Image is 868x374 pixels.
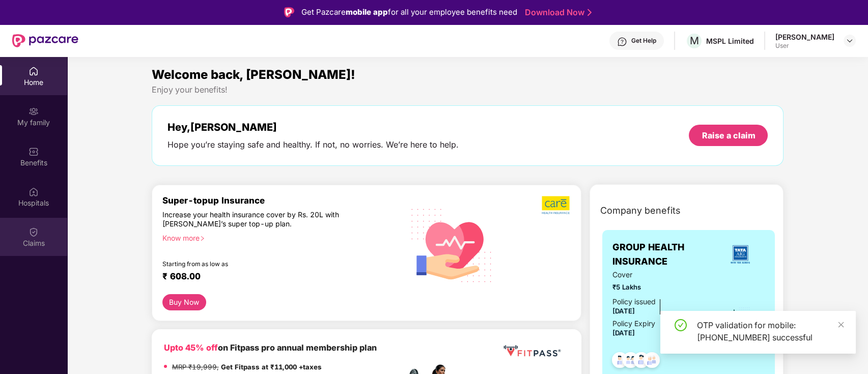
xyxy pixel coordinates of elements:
b: Upto 45% off [164,342,218,353]
div: [PERSON_NAME] [775,32,834,42]
div: Policy issued [612,296,656,307]
img: insurerLogo [726,241,754,268]
a: Download Now [525,7,589,18]
div: Hey, [PERSON_NAME] [167,121,459,133]
div: MSPL Limited [706,36,754,46]
div: OTP validation for mobile: [PHONE_NUMBER] successful [697,319,844,343]
b: on Fitpass pro annual membership plan [164,342,377,353]
span: Company benefits [600,204,681,218]
div: Raise a claim [702,130,755,141]
div: Increase your health insurance cover by Rs. 20L with [PERSON_NAME]’s super top-up plan. [162,210,357,229]
button: Buy Now [162,294,207,310]
span: Cover [612,269,704,280]
img: Stroke [587,7,592,18]
strong: Get Fitpass at ₹11,000 +taxes [221,363,322,371]
img: svg+xml;base64,PHN2ZyBpZD0iQmVuZWZpdHMiIHhtbG5zPSJodHRwOi8vd3d3LnczLm9yZy8yMDAwL3N2ZyIgd2lkdGg9Ij... [29,147,39,157]
div: Get Help [631,37,656,45]
img: svg+xml;base64,PHN2ZyBpZD0iSG9tZSIgeG1sbnM9Imh0dHA6Ly93d3cudzMub3JnLzIwMDAvc3ZnIiB3aWR0aD0iMjAiIG... [29,66,39,76]
strong: mobile app [346,7,388,17]
span: [DATE] [612,307,635,315]
img: svg+xml;base64,PHN2ZyB4bWxucz0iaHR0cDovL3d3dy53My5vcmcvMjAwMC9zdmciIHdpZHRoPSI0OC45NDMiIGhlaWdodD... [607,349,632,374]
img: svg+xml;base64,PHN2ZyBpZD0iSG9zcGl0YWxzIiB4bWxucz0iaHR0cDovL3d3dy53My5vcmcvMjAwMC9zdmciIHdpZHRoPS... [29,187,39,197]
span: Welcome back, [PERSON_NAME]! [152,67,355,82]
div: Super-topup Insurance [162,195,401,206]
div: Enjoy your benefits! [152,84,784,95]
img: svg+xml;base64,PHN2ZyB3aWR0aD0iMjAiIGhlaWdodD0iMjAiIHZpZXdCb3g9IjAgMCAyMCAyMCIgZmlsbD0ibm9uZSIgeG... [29,106,39,117]
img: svg+xml;base64,PHN2ZyB4bWxucz0iaHR0cDovL3d3dy53My5vcmcvMjAwMC9zdmciIHhtbG5zOnhsaW5rPSJodHRwOi8vd3... [403,195,500,294]
img: svg+xml;base64,PHN2ZyBpZD0iQ2xhaW0iIHhtbG5zPSJodHRwOi8vd3d3LnczLm9yZy8yMDAwL3N2ZyIgd2lkdGg9IjIwIi... [29,227,39,237]
img: svg+xml;base64,PHN2ZyB4bWxucz0iaHR0cDovL3d3dy53My5vcmcvMjAwMC9zdmciIHdpZHRoPSI0OC45NDMiIGhlaWdodD... [639,349,664,374]
img: fppp.png [501,341,563,360]
div: Get Pazcare for all your employee benefits need [301,6,517,18]
img: New Pazcare Logo [12,34,78,47]
span: M [690,35,699,47]
img: svg+xml;base64,PHN2ZyB4bWxucz0iaHR0cDovL3d3dy53My5vcmcvMjAwMC9zdmciIHdpZHRoPSI0OC45NDMiIGhlaWdodD... [629,349,654,374]
img: svg+xml;base64,PHN2ZyBpZD0iSGVscC0zMngzMiIgeG1sbnM9Imh0dHA6Ly93d3cudzMub3JnLzIwMDAvc3ZnIiB3aWR0aD... [617,37,627,47]
span: GROUP HEALTH INSURANCE [612,240,715,269]
img: b5dec4f62d2307b9de63beb79f102df3.png [542,195,571,215]
img: Logo [284,7,294,17]
div: ₹ 608.00 [162,271,390,283]
img: icon [718,306,751,340]
div: Know more [162,234,395,241]
div: User [775,42,834,50]
div: Starting from as low as [162,260,357,267]
img: svg+xml;base64,PHN2ZyBpZD0iRHJvcGRvd24tMzJ4MzIiIHhtbG5zPSJodHRwOi8vd3d3LnczLm9yZy8yMDAwL3N2ZyIgd2... [846,37,854,45]
span: right [200,236,205,241]
div: Hope you’re staying safe and healthy. If not, no worries. We’re here to help. [167,139,459,150]
span: [DATE] [612,329,635,337]
div: Policy Expiry [612,318,655,329]
span: ₹5 Lakhs [612,282,704,293]
span: check-circle [675,319,687,331]
del: MRP ₹19,999, [172,363,219,371]
span: close [837,321,845,328]
img: svg+xml;base64,PHN2ZyB4bWxucz0iaHR0cDovL3d3dy53My5vcmcvMjAwMC9zdmciIHdpZHRoPSI0OC45MTUiIGhlaWdodD... [618,349,643,374]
